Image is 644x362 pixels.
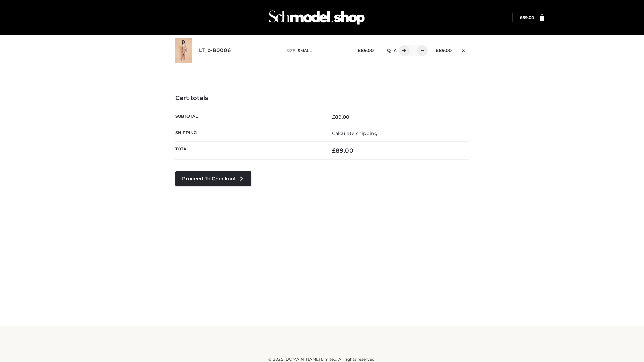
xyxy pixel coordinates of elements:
a: Remove this item [459,45,469,54]
span: £ [332,147,336,154]
bdi: 89.00 [332,114,350,120]
span: £ [436,48,439,53]
a: Proceed to Checkout [175,171,251,186]
bdi: 89.00 [332,147,353,154]
span: SMALL [298,48,312,53]
img: Schmodel Admin 964 [266,4,367,31]
span: £ [332,114,335,120]
bdi: 89.00 [520,15,534,20]
h4: Cart totals [175,95,469,102]
a: LT_b-B0006 [199,47,231,54]
a: £89.00 [520,15,534,20]
div: QTY: [380,45,425,56]
bdi: 89.00 [358,48,374,53]
th: Subtotal [175,109,322,125]
span: £ [520,15,522,20]
a: Calculate shipping [332,130,378,136]
th: Shipping [175,125,322,141]
bdi: 89.00 [436,48,452,53]
span: £ [358,48,361,53]
p: size : [286,48,347,54]
th: Total [175,142,322,160]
